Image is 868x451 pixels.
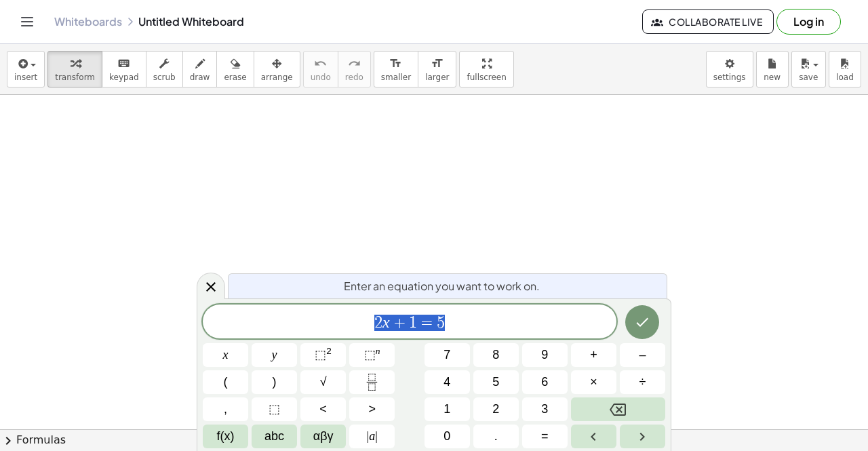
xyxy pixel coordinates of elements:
span: 7 [443,346,450,364]
i: undo [314,56,327,72]
span: larger [425,73,449,82]
span: √ [320,373,327,391]
button: Done [625,305,659,339]
span: load [836,73,854,82]
button: undoundo [303,51,338,87]
button: arrange [254,51,300,87]
button: insert [7,51,45,87]
button: Less than [300,397,346,421]
span: ⬚ [269,400,280,418]
span: ⬚ [364,348,376,361]
button: ) [252,370,297,394]
button: Fraction [349,370,395,394]
button: format_sizesmaller [374,51,418,87]
button: Equals [522,425,568,448]
span: × [590,373,597,391]
button: load [829,51,861,87]
span: Enter an equation you want to work on. [344,278,540,294]
span: 5 [492,373,499,391]
span: – [639,346,646,364]
button: , [203,397,248,421]
button: Right arrow [620,425,665,448]
button: 6 [522,370,568,394]
span: < [319,400,327,418]
button: 7 [425,343,470,367]
span: , [224,400,227,418]
span: > [368,400,376,418]
span: redo [345,73,363,82]
span: insert [14,73,37,82]
span: 1 [409,315,417,331]
button: ( [203,370,248,394]
button: format_sizelarger [418,51,456,87]
button: 3 [522,397,568,421]
span: abc [264,427,284,446]
span: transform [55,73,95,82]
button: fullscreen [459,51,513,87]
span: | [367,429,370,443]
span: settings [713,73,746,82]
button: settings [706,51,753,87]
span: smaller [381,73,411,82]
button: draw [182,51,218,87]
button: save [791,51,826,87]
button: 1 [425,397,470,421]
span: draw [190,73,210,82]
button: Collaborate Live [642,9,774,34]
span: | [375,429,378,443]
button: y [252,343,297,367]
span: erase [224,73,246,82]
a: Whiteboards [54,15,122,28]
span: ⬚ [315,348,326,361]
button: Log in [776,9,841,35]
span: f(x) [217,427,235,446]
span: x [223,346,229,364]
button: scrub [146,51,183,87]
button: redoredo [338,51,371,87]
button: Absolute value [349,425,395,448]
span: = [417,315,437,331]
button: Alphabet [252,425,297,448]
button: 0 [425,425,470,448]
span: 1 [443,400,450,418]
span: 0 [443,427,450,446]
span: 4 [443,373,450,391]
span: ) [273,373,277,391]
i: format_size [389,56,402,72]
button: x [203,343,248,367]
span: 2 [374,315,382,331]
button: Greek alphabet [300,425,346,448]
span: 9 [541,346,548,364]
span: ÷ [639,373,646,391]
button: . [473,425,519,448]
i: keyboard [117,56,130,72]
span: . [494,427,498,446]
span: undo [311,73,331,82]
button: Toggle navigation [16,11,38,33]
button: 9 [522,343,568,367]
span: ( [224,373,228,391]
button: transform [47,51,102,87]
span: a [367,427,378,446]
span: new [764,73,781,82]
i: format_size [431,56,443,72]
sup: n [376,346,380,356]
button: new [756,51,789,87]
button: Times [571,370,616,394]
button: 4 [425,370,470,394]
button: Minus [620,343,665,367]
span: = [541,427,549,446]
span: scrub [153,73,176,82]
button: 5 [473,370,519,394]
span: + [590,346,597,364]
span: 2 [492,400,499,418]
span: keypad [109,73,139,82]
span: 8 [492,346,499,364]
button: Functions [203,425,248,448]
button: 2 [473,397,519,421]
span: 5 [437,315,445,331]
span: + [390,315,410,331]
span: 3 [541,400,548,418]
span: save [799,73,818,82]
button: Greater than [349,397,395,421]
